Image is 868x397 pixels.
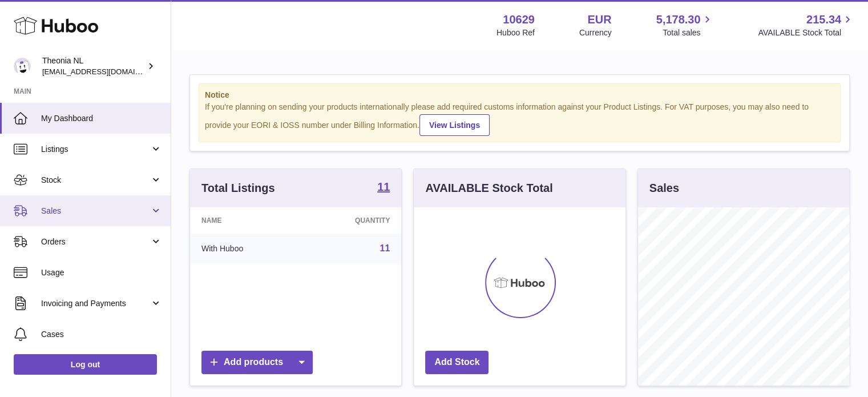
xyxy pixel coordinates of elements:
strong: 11 [377,181,390,193]
img: info@wholesomegoods.eu [14,58,31,75]
a: Add Stock [425,351,488,374]
span: Invoicing and Payments [41,298,150,309]
strong: Notice [205,90,834,101]
span: AVAILABLE Stock Total [758,27,854,38]
h3: AVAILABLE Stock Total [425,181,552,196]
div: Currency [579,27,612,38]
span: Listings [41,144,150,155]
h3: Total Listings [201,181,275,196]
span: Total sales [663,27,713,38]
span: Stock [41,175,150,186]
span: Orders [41,236,150,247]
span: [EMAIL_ADDRESS][DOMAIN_NAME] [42,67,168,76]
a: 5,178.30 Total sales [656,12,714,38]
div: Theonia NL [42,55,145,77]
span: Sales [41,206,150,216]
div: Huboo Ref [496,27,535,38]
th: Quantity [301,207,401,234]
a: 11 [377,181,390,195]
td: With Huboo [190,234,301,263]
span: Cases [41,329,162,340]
th: Name [190,207,301,234]
a: Add products [201,351,313,374]
span: My Dashboard [41,113,162,124]
a: Log out [14,354,157,375]
a: 215.34 AVAILABLE Stock Total [758,12,854,38]
div: If you're planning on sending your products internationally please add required customs informati... [205,102,834,136]
a: View Listings [419,114,490,136]
span: Usage [41,267,162,278]
span: 215.34 [806,12,841,27]
span: 5,178.30 [656,12,701,27]
a: 11 [380,243,390,253]
strong: 10629 [503,12,535,27]
strong: EUR [587,12,611,27]
h3: Sales [649,181,679,196]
